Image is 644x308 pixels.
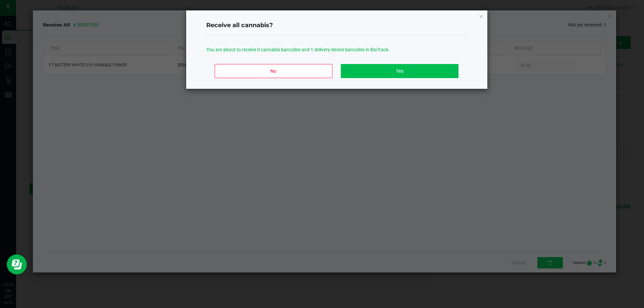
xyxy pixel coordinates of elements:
[479,12,483,20] button: Close
[7,254,27,274] iframe: Resource center
[215,64,332,78] button: No
[206,21,467,30] h4: Receive all cannabis?
[206,46,467,53] p: You are about to receive 0 cannabis barcodes and 1 delivery device barcodes in BioTrack.
[341,64,458,78] button: Yes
